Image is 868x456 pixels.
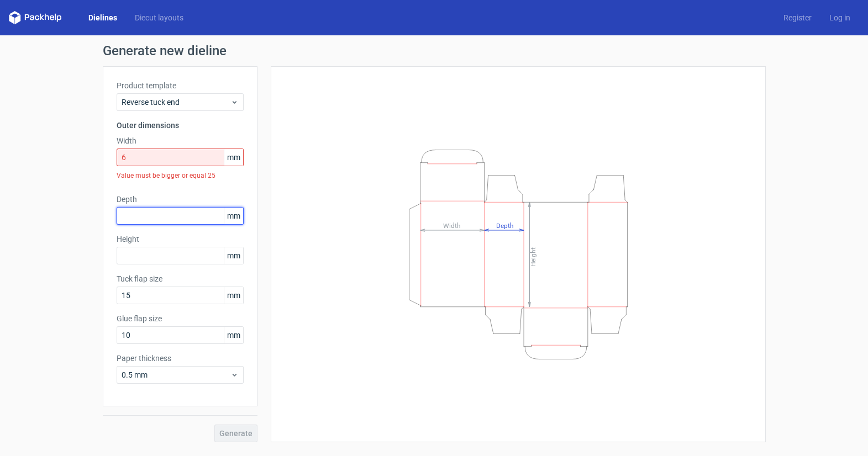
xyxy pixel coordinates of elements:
[443,221,460,229] tspan: Width
[820,12,859,23] a: Log in
[103,44,766,57] h1: Generate new dieline
[224,247,243,264] span: mm
[224,149,243,166] span: mm
[122,369,230,380] span: 0.5 mm
[80,12,126,23] a: Dielines
[224,327,243,343] span: mm
[117,80,244,91] label: Product template
[117,120,244,131] h3: Outer dimensions
[122,97,230,108] span: Reverse tuck end
[117,234,244,245] label: Height
[529,247,536,266] tspan: Height
[224,208,243,224] span: mm
[496,221,513,229] tspan: Depth
[126,12,192,23] a: Diecut layouts
[117,194,244,205] label: Depth
[117,313,244,324] label: Glue flap size
[224,287,243,304] span: mm
[117,135,244,146] label: Width
[775,12,820,23] a: Register
[117,353,244,364] label: Paper thickness
[117,273,244,284] label: Tuck flap size
[117,166,244,185] div: Value must be bigger or equal 25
